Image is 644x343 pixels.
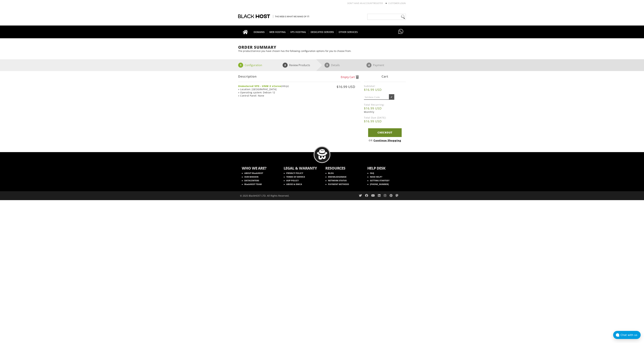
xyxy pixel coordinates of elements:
img: BlackHOST mascont, Blacky. [317,149,327,160]
div: $16.99 USD [306,84,355,96]
p: Review Products [289,63,310,68]
a: DOMAINS [251,26,267,38]
a: Empty Cart [341,75,359,79]
div: (mtcp) » Location: [GEOGRAPHIC_DATA] » Operating system: Debian 12 » Control Panel: None [238,84,306,97]
span: 2 [283,63,288,68]
a: REGISTER [374,2,383,5]
a: TERMS OF SERVICE [284,175,305,178]
b: $16.99 USD [364,106,406,110]
a: [PHONE_NUMBER] [367,183,389,186]
b: $16.99 USD [364,88,406,92]
a: WEB HOSTING [267,26,288,38]
div: © 2025 BlackHOST LTD. All Rights Reserved. [240,191,320,200]
b: RESOURCES [325,166,361,171]
a: NETWORK STATUS [326,179,347,182]
div: Chat with us [621,333,641,337]
input: Validate Code [364,95,389,100]
a: Customer Login [388,2,406,5]
a: Have questions? [397,26,404,38]
h1: Order Summary [238,45,406,49]
span: 1 [238,63,243,68]
span: DOMAINS [251,30,267,34]
span: 3 [325,63,330,68]
span: VPS HOSTING [288,30,308,34]
a: ABUSE & DMCA [284,183,302,186]
a: ABOUT BlackHOST [242,172,263,175]
label: Subtotal: [364,84,406,88]
span: The Web is what we make of it! [273,15,309,18]
a: NEED HELP? [367,175,382,178]
a: KNOWLEDGEBASE [326,175,346,178]
label: Total Due [DATE]: [364,116,406,119]
input: ✔ [389,94,394,100]
span: OTHER SERVICES [336,30,360,34]
a: PRIVACY POLICY [284,172,303,175]
b: WHO WE ARE? [242,166,277,171]
p: Configuration [245,63,262,68]
a: DEDICATED SERVERS [308,26,336,38]
li: Don't have an account? [342,2,383,5]
a: GETTING STARTED? [367,179,389,182]
a: Checkout [368,128,402,137]
div: Description [238,71,361,82]
a: OUR MISSION [242,175,258,178]
a: FAQ [367,172,374,175]
p: Payment [373,63,384,68]
span: WEB HOSTING [267,30,288,34]
a: BlackHOST TEAM [242,183,262,186]
label: Total Recurring: [364,103,406,106]
a: DATACENTERS [242,179,259,182]
button: Chat with us [613,331,641,339]
div: Cart [364,71,406,82]
a: OTHER SERVICES [336,26,360,38]
a: AUP POLICY [284,179,299,182]
p: Details [331,63,340,68]
a: Go to homepage [239,26,251,38]
span: Monthly [364,110,374,113]
b: HELP DESK [367,166,402,171]
p: The product/service you have chosen has the following configuration options for you to choose from. [238,49,406,53]
a: Continue Shopping [373,139,401,142]
b: $16.99 USD [364,119,406,123]
a: VPS HOSTING [288,26,308,38]
b: LEGAL & WARANTY [284,166,319,171]
div: OR [364,139,406,142]
a: PAYMENT METHODS [326,183,349,186]
input: Need help? [367,14,406,20]
span: 4 [366,63,371,68]
strong: Unmetered VPS - UNM 2 vCores [238,84,281,88]
a: BLOG [326,172,334,175]
span: DEDICATED SERVERS [308,30,336,34]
